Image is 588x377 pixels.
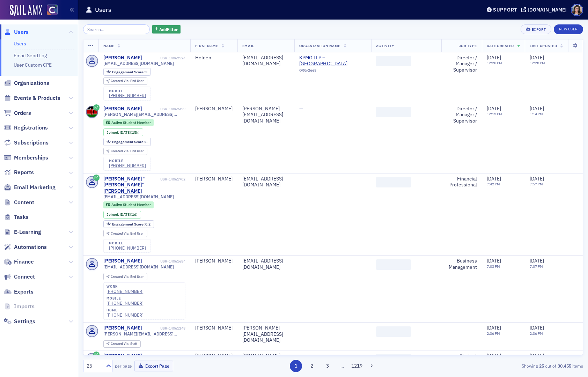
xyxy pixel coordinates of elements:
span: Job Type [459,43,477,48]
strong: 30,455 [556,363,572,369]
a: Settings [4,318,35,325]
h1: Users [95,6,111,14]
div: Created Via: End User [103,148,147,155]
div: [DOMAIN_NAME] [528,7,567,13]
a: Connect [4,273,35,281]
div: Active: Active: Student Member [103,119,154,126]
button: 3 [322,360,334,372]
div: Engagement Score: 3 [103,68,151,76]
span: [DATE] [487,325,501,331]
span: Engagement Score : [112,69,145,74]
span: Automations [14,243,47,251]
time: 7:07 PM [530,264,543,269]
span: ‌ [376,326,411,337]
div: mobile [109,159,146,163]
div: [PHONE_NUMBER] [106,289,144,294]
div: home [106,308,144,312]
a: User Custom CPE [14,62,52,68]
button: 2 [306,360,318,372]
div: 6 [112,140,147,144]
span: Engagement Score : [112,139,145,144]
a: Reports [4,169,34,176]
div: [PERSON_NAME] [195,325,233,331]
span: Connect [14,273,35,281]
span: [EMAIL_ADDRESS][DOMAIN_NAME] [103,264,174,269]
div: [PHONE_NUMBER] [106,312,144,318]
span: [DATE] [487,353,501,359]
span: ‌ [376,259,411,270]
a: Registrations [4,124,48,132]
img: SailAMX [47,5,58,15]
span: Engagement Score : [112,222,145,227]
span: Exports [14,288,34,296]
span: Organizations [14,79,49,87]
time: 12:15 PM [487,111,502,116]
span: [EMAIL_ADDRESS][DOMAIN_NAME] [103,61,174,66]
span: ‌ [376,354,411,364]
a: Content [4,199,34,206]
span: Active [111,120,123,125]
div: (1d) [120,212,138,217]
time: 1:14 PM [530,111,543,116]
a: Exports [4,288,34,296]
span: ‌ [376,177,411,187]
span: [EMAIL_ADDRESS][DOMAIN_NAME] [103,194,174,199]
a: E-Learning [4,228,41,236]
span: Organization Name [299,43,340,48]
div: End User [111,232,144,236]
div: Engagement Score: 6 [103,138,151,146]
span: — [299,176,303,182]
span: Date Created [487,43,514,48]
div: Showing out of items [421,363,583,369]
time: 12:20 PM [487,60,502,65]
div: Holden [195,55,233,61]
strong: 25 [538,363,545,369]
button: 1219 [351,360,363,372]
div: [PHONE_NUMBER] [109,245,146,251]
div: Joined: 2025-10-01 00:00:00 [103,128,143,136]
div: [EMAIL_ADDRESS][DOMAIN_NAME] [242,176,289,188]
div: Export [532,28,546,31]
a: Email Send Log [14,52,47,59]
div: Created Via: Staff [103,340,141,348]
a: [PERSON_NAME] [103,55,142,61]
div: USR-14060961 [143,354,185,358]
span: Add Filter [159,26,178,32]
span: [DATE] [530,353,544,359]
span: Finance [14,258,34,266]
button: 1 [290,360,302,372]
span: Users [14,28,29,36]
span: — [299,353,303,359]
div: USR-14061702 [160,177,185,182]
span: Content [14,199,34,206]
div: Support [493,7,517,13]
div: [EMAIL_ADDRESS][DOMAIN_NAME] [242,258,289,270]
div: Engagement Score: 0.2 [103,220,154,228]
span: [DATE] [530,176,544,182]
span: Tasks [14,213,29,221]
div: 25 [87,362,102,370]
a: [PHONE_NUMBER] [106,301,144,306]
button: Export [521,24,551,34]
span: Memberships [14,154,48,162]
div: Business Management [446,258,477,270]
span: [DATE] [487,258,501,264]
span: KPMG LLP – Denver [299,55,366,67]
a: Finance [4,258,34,266]
span: Created Via : [111,79,130,83]
div: [PERSON_NAME] [195,258,233,264]
span: Settings [14,318,35,325]
div: Staff [111,342,137,346]
div: (15h) [120,130,140,135]
div: mobile [109,241,146,245]
a: [PHONE_NUMBER] [109,93,146,98]
div: [PERSON_NAME] [103,353,142,359]
a: [PERSON_NAME] [103,106,142,112]
span: [DATE] [530,258,544,264]
span: [DATE] [530,105,544,112]
div: [PHONE_NUMBER] [109,163,146,168]
div: mobile [109,89,146,93]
